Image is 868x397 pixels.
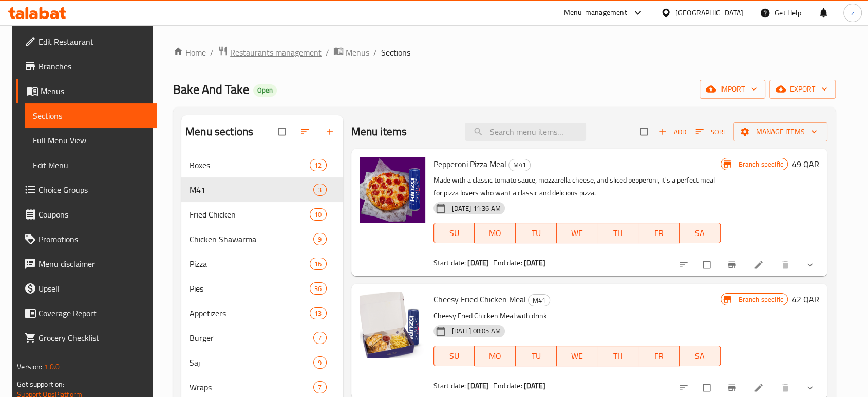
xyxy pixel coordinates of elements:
button: SU [433,223,475,243]
button: SU [433,346,475,366]
span: TH [601,349,634,364]
span: Coverage Report [39,307,148,319]
span: M41 [529,295,550,306]
span: M41 [190,184,313,196]
div: Pies36 [181,276,343,301]
span: Manage items [742,125,819,138]
a: Menus [16,79,157,103]
span: Menus [346,46,369,59]
span: Add item [656,124,689,140]
span: TU [520,226,553,241]
div: Menu-management [564,7,627,19]
span: Fried Chicken [190,208,310,221]
div: M413 [181,177,343,202]
span: 13 [310,309,326,318]
button: TH [597,223,638,243]
a: Choice Groups [16,177,157,202]
b: [DATE] [524,256,545,269]
span: SA [684,349,716,364]
span: Boxes [190,159,310,171]
b: [DATE] [467,379,489,392]
div: items [310,159,326,171]
a: Restaurants management [218,46,322,59]
span: 9 [314,234,326,244]
span: Cheesy Fried Chicken Meal [433,292,526,307]
button: sort-choices [672,254,697,276]
button: MO [475,346,516,366]
span: Version: [17,360,42,373]
svg: Show Choices [805,260,815,270]
span: Add [658,126,686,138]
span: Pizza [190,258,310,270]
a: Edit Restaurant [16,29,157,54]
div: Saj9 [181,350,343,375]
li: / [210,46,214,59]
span: Sort items [689,124,733,140]
div: items [313,233,326,245]
span: Sections [381,46,410,59]
span: 10 [310,210,326,220]
a: Coupons [16,202,157,227]
h2: Menu items [351,124,407,139]
div: Open [253,84,277,97]
span: 36 [310,284,326,294]
span: Chicken Shawarma [190,233,313,245]
b: [DATE] [524,379,545,392]
span: Coupons [39,208,148,221]
span: 16 [310,259,326,269]
div: Pies [190,282,310,295]
span: FR [643,349,675,364]
a: Home [173,46,206,59]
span: SU [438,226,471,241]
div: items [313,184,326,196]
button: Sort [693,124,729,140]
a: Edit menu item [753,383,766,393]
span: End date: [493,379,522,392]
div: M41 [508,159,531,171]
span: 1.0.0 [44,360,60,373]
button: SA [680,346,721,366]
span: SA [684,226,716,241]
span: TU [520,349,553,364]
a: Sections [25,103,157,128]
span: Branch specific [734,295,787,304]
div: items [310,282,326,295]
button: export [769,80,836,99]
b: [DATE] [467,256,489,269]
span: Branch specific [734,159,787,169]
span: Start date: [433,379,466,392]
button: show more [799,254,823,276]
div: items [310,307,326,319]
div: Appetizers13 [181,301,343,326]
button: WE [557,346,598,366]
span: Wraps [190,381,313,393]
div: M41 [528,294,550,306]
li: / [326,46,329,59]
button: Manage items [733,122,827,141]
div: Appetizers [190,307,310,319]
div: items [313,381,326,393]
span: Select to update [697,255,719,275]
span: 7 [314,333,326,343]
span: M41 [509,159,530,171]
a: Promotions [16,227,157,251]
span: End date: [493,256,522,269]
button: FR [638,223,680,243]
span: WE [561,349,594,364]
button: WE [557,223,598,243]
span: 12 [310,160,326,170]
p: Made with a classic tomato sauce, mozzarella cheese, and sliced pepperoni, it's a perfect meal fo... [433,174,721,200]
span: Sections [33,110,148,122]
span: Menus [41,85,148,97]
div: Boxes12 [181,153,343,177]
button: import [700,80,765,99]
span: TH [601,226,634,241]
span: MO [479,349,512,364]
a: Menus [333,46,369,59]
span: Sort [695,126,727,138]
span: 9 [314,358,326,368]
span: Restaurants management [230,46,322,59]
